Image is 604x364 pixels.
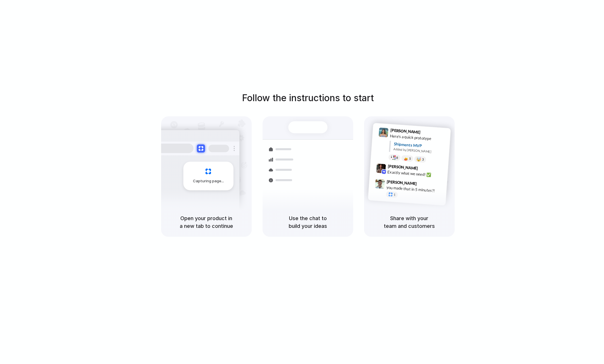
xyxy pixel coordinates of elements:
h5: Open your product in a new tab to continue [168,214,245,230]
div: Added by [PERSON_NAME] [393,146,446,155]
span: 9:42 AM [419,166,431,173]
span: 5 [409,157,411,160]
span: 1 [393,193,395,196]
span: [PERSON_NAME] [388,163,418,171]
h5: Share with your team and customers [371,214,448,230]
div: Exactly what we need! ✅ [387,169,445,179]
span: [PERSON_NAME] [390,127,421,135]
h5: Use the chat to build your ideas [269,214,346,230]
div: you made that in 5 minutes?! [386,184,443,194]
span: Capturing page [193,178,225,184]
span: 9:41 AM [422,130,434,136]
div: Shipments MVP [394,141,447,150]
span: [PERSON_NAME] [386,178,417,187]
div: 🤯 [416,157,421,161]
div: Here's a quick prototype [390,133,447,142]
h1: Follow the instructions to start [242,91,374,105]
span: 9:47 AM [419,181,430,188]
span: 3 [422,158,424,161]
span: 8 [396,156,398,159]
